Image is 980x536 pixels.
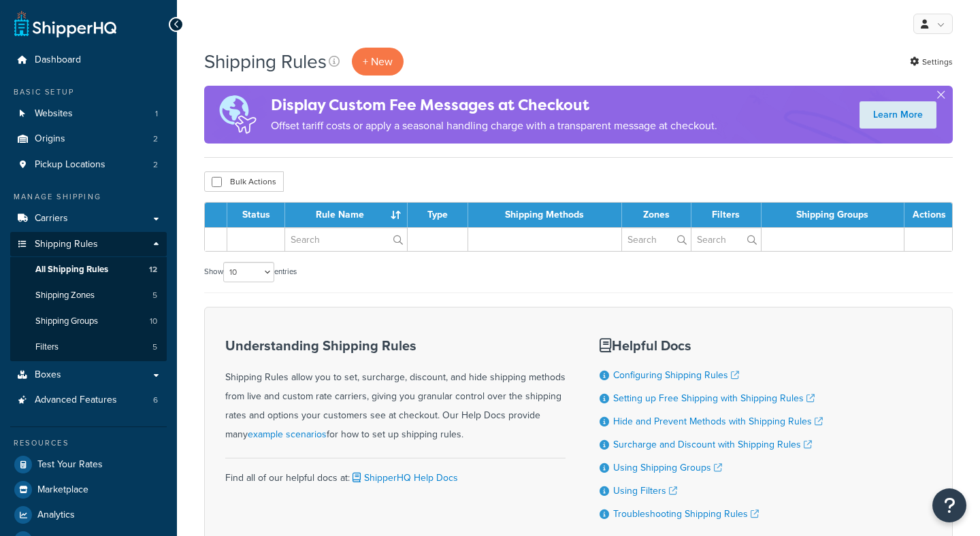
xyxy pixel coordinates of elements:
span: Shipping Groups [35,316,98,327]
a: Using Filters [613,484,677,498]
a: Origins 2 [10,127,167,152]
li: Pickup Locations [10,152,167,178]
span: 6 [153,395,158,406]
a: Carriers [10,206,167,231]
a: Marketplace [10,478,167,502]
span: 12 [149,264,157,275]
a: Hide and Prevent Methods with Shipping Rules [613,414,823,429]
span: Origins [35,133,65,145]
span: Websites [35,108,73,120]
a: Analytics [10,503,167,527]
label: Show entries [204,262,297,282]
span: Shipping Rules [35,239,98,250]
span: All Shipping Rules [35,264,108,275]
a: Websites 1 [10,101,167,127]
a: Filters 5 [10,335,167,360]
div: Resources [10,437,167,449]
span: Analytics [37,509,75,521]
img: duties-banner-06bc72dcb5fe05cb3f9472aba00be2ae8eb53ab6f0d8bb03d382ba314ac3c341.png [204,86,271,144]
a: All Shipping Rules 12 [10,257,167,282]
span: Boxes [35,369,61,381]
a: Settings [910,52,953,71]
div: Shipping Rules allow you to set, surcharge, discount, and hide shipping methods from live and cus... [225,338,566,444]
th: Shipping Methods [468,203,621,227]
th: Zones [622,203,691,227]
a: Learn More [860,101,936,129]
a: Pickup Locations 2 [10,152,167,178]
li: Advanced Features [10,388,167,413]
div: Manage Shipping [10,191,167,203]
span: Carriers [35,213,68,224]
a: Test Your Rates [10,452,167,477]
span: Advanced Features [35,395,117,406]
a: Configuring Shipping Rules [613,368,739,382]
a: Boxes [10,363,167,388]
li: All Shipping Rules [10,257,167,282]
a: Shipping Zones 5 [10,283,167,308]
button: Open Resource Center [932,488,966,522]
a: Surcharge and Discount with Shipping Rules [613,437,812,452]
a: Shipping Groups 10 [10,309,167,334]
button: Bulk Actions [204,171,284,192]
h4: Display Custom Fee Messages at Checkout [271,94,717,116]
span: Dashboard [35,54,81,66]
h1: Shipping Rules [204,48,327,75]
a: Using Shipping Groups [613,460,722,475]
a: Shipping Rules [10,232,167,257]
span: 2 [153,159,158,171]
li: Shipping Rules [10,232,167,361]
th: Type [408,203,468,227]
th: Filters [691,203,762,227]
div: Find all of our helpful docs at: [225,458,566,488]
select: Showentries [223,262,274,282]
span: 5 [152,290,157,301]
span: 10 [150,316,157,327]
p: Offset tariff costs or apply a seasonal handling charge with a transparent message at checkout. [271,116,717,135]
span: Pickup Locations [35,159,105,171]
a: ShipperHQ Help Docs [350,471,458,485]
input: Search [691,228,761,251]
a: Dashboard [10,48,167,73]
input: Search [285,228,407,251]
h3: Helpful Docs [600,338,823,353]
a: Troubleshooting Shipping Rules [613,507,759,521]
a: Setting up Free Shipping with Shipping Rules [613,391,815,405]
li: Shipping Zones [10,283,167,308]
span: 2 [153,133,158,145]
li: Websites [10,101,167,127]
li: Origins [10,127,167,152]
span: Test Your Rates [37,459,103,471]
li: Shipping Groups [10,309,167,334]
span: 1 [155,108,158,120]
p: + New [352,48,404,76]
a: Advanced Features 6 [10,388,167,413]
span: Marketplace [37,484,88,496]
h3: Understanding Shipping Rules [225,338,566,353]
div: Basic Setup [10,86,167,98]
th: Status [227,203,285,227]
span: Shipping Zones [35,290,95,301]
a: ShipperHQ Home [14,10,116,37]
a: example scenarios [248,427,327,441]
span: 5 [152,341,157,353]
li: Filters [10,335,167,360]
input: Search [622,228,691,251]
th: Shipping Groups [762,203,904,227]
span: Filters [35,341,59,353]
th: Actions [904,203,952,227]
th: Rule Name [285,203,408,227]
